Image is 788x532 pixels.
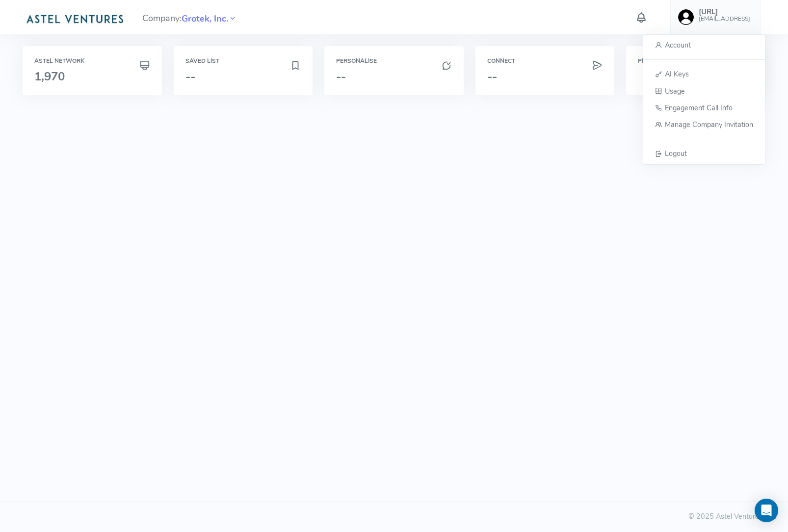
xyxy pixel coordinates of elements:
[665,149,687,158] span: Logout
[699,8,750,16] h5: [URL]
[699,16,750,22] h6: [EMAIL_ADDRESS]
[487,70,603,83] h3: --
[336,70,452,83] h3: --
[678,9,694,25] img: user-image
[487,58,603,64] h6: Connect
[643,83,765,100] a: Usage
[665,69,689,79] span: AI Keys
[755,499,778,522] div: Open Intercom Messenger
[182,12,228,25] span: Grotek, Inc.
[643,145,765,162] a: Logout
[185,69,195,84] span: --
[182,12,228,24] a: Grotek, Inc.
[142,9,237,26] span: Company:
[643,66,765,82] a: AI Keys
[34,58,150,64] h6: Astel Network
[643,100,765,116] a: Engagement Call Info
[34,69,65,84] span: 1,970
[12,511,776,522] div: © 2025 Astel Ventures Ltd.
[643,37,765,53] a: Account
[665,120,753,129] span: Manage Company Invitation
[336,58,452,64] h6: Personalise
[665,40,691,50] span: Account
[665,103,733,113] span: Engagement Call Info
[643,116,765,133] a: Manage Company Invitation
[638,58,754,64] h6: Pitch Deck Analysis
[185,58,301,64] h6: Saved List
[665,86,685,96] span: Usage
